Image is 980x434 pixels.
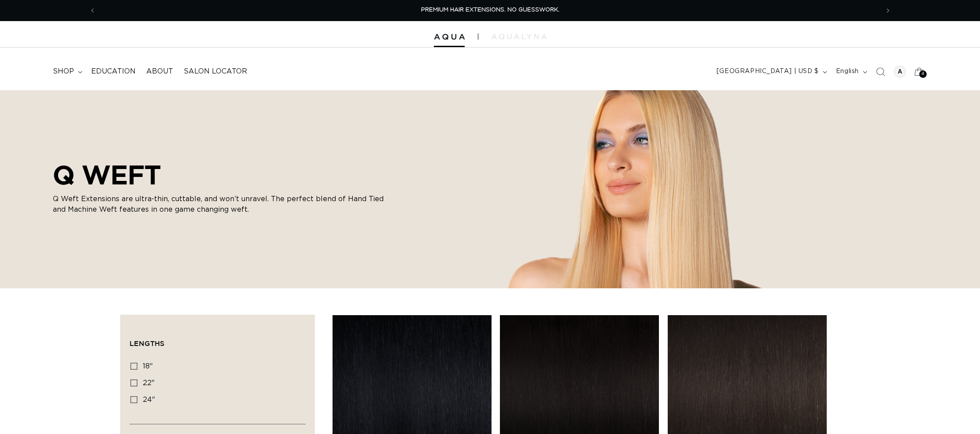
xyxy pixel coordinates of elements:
[434,34,465,40] img: Aqua Hair Extensions
[86,62,141,81] a: Education
[53,67,74,76] span: shop
[878,2,898,19] button: Next announcement
[48,62,86,81] summary: shop
[871,62,890,81] summary: Search
[184,67,247,76] span: Salon Locator
[178,62,252,81] a: Salon Locator
[831,63,871,80] button: English
[492,34,547,39] img: aqualyna.com
[717,67,819,76] span: [GEOGRAPHIC_DATA] | USD $
[91,67,136,76] span: Education
[146,67,173,76] span: About
[921,70,925,78] span: 4
[141,62,178,81] a: About
[421,7,559,13] span: PREMIUM HAIR EXTENSIONS. NO GUESSWORK.
[143,379,155,386] span: 22"
[129,324,306,356] summary: Lengths (0 selected)
[143,396,155,403] span: 24"
[143,363,153,370] span: 18"
[129,339,164,347] span: Lengths
[711,63,831,80] button: [GEOGRAPHIC_DATA] | USD $
[53,159,388,190] h2: Q WEFT
[83,2,102,19] button: Previous announcement
[836,67,859,76] span: English
[53,194,388,215] p: Q Weft Extensions are ultra-thin, cuttable, and won’t unravel. The perfect blend of Hand Tied and...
